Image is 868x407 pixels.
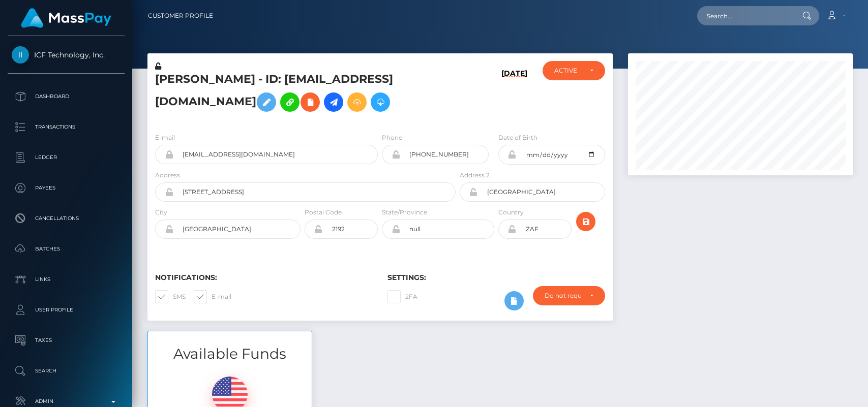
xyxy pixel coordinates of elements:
[387,290,417,303] label: 2FA
[12,241,121,257] p: Batches
[148,5,213,26] a: Customer Profile
[12,302,121,318] p: User Profile
[501,69,527,120] h6: [DATE]
[12,180,121,196] p: Payees
[8,175,125,201] a: Payees
[387,273,605,282] h6: Settings:
[554,67,581,75] div: ACTIVE
[8,114,125,140] a: Transactions
[498,208,524,217] label: Country
[498,133,537,142] label: Date of Birth
[8,358,125,384] a: Search
[543,61,605,80] button: ACTIVE
[12,46,29,64] img: ICF Technology, Inc.
[21,8,111,28] img: MassPay Logo
[305,208,342,217] label: Postal Code
[155,72,450,117] h5: [PERSON_NAME] - ID: [EMAIL_ADDRESS][DOMAIN_NAME]
[382,133,402,142] label: Phone
[155,273,372,282] h6: Notifications:
[8,236,125,262] a: Batches
[8,267,125,292] a: Links
[12,333,121,348] p: Taxes
[324,92,343,112] a: Initiate Payout
[8,297,125,323] a: User Profile
[12,89,121,104] p: Dashboard
[8,50,125,59] span: ICF Technology, Inc.
[545,292,581,300] div: Do not require
[8,145,125,170] a: Ledger
[12,119,121,135] p: Transactions
[382,208,427,217] label: State/Province
[155,208,167,217] label: City
[12,272,121,287] p: Links
[194,290,231,303] label: E-mail
[533,286,605,305] button: Do not require
[8,84,125,109] a: Dashboard
[12,150,121,165] p: Ledger
[148,344,312,364] h3: Available Funds
[12,211,121,226] p: Cancellations
[697,6,793,25] input: Search...
[155,133,175,142] label: E-mail
[155,290,186,303] label: SMS
[12,363,121,379] p: Search
[8,206,125,231] a: Cancellations
[155,171,180,180] label: Address
[460,171,490,180] label: Address 2
[8,328,125,353] a: Taxes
